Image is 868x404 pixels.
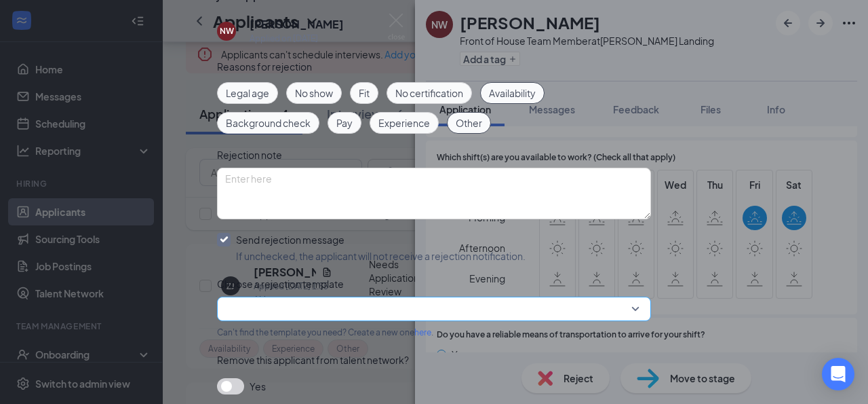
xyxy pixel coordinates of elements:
span: Reasons for rejection [217,60,312,73]
div: Applied on [DATE] [250,32,344,45]
div: Open Intercom Messenger [822,358,854,390]
span: No show [295,86,333,100]
a: here [414,327,431,337]
span: Background check [226,115,311,130]
span: Yes [250,378,266,394]
span: Other [456,115,482,130]
span: Fit [359,86,370,100]
span: No certification [395,86,463,100]
div: NW [220,25,234,37]
h5: [PERSON_NAME] [250,17,344,32]
span: Legal age [226,86,269,100]
span: Remove this applicant from talent network? [217,354,409,366]
span: Availability [489,86,536,100]
span: Rejection note [217,149,282,161]
span: Pay [336,115,353,130]
span: Choose a rejection template [217,278,344,290]
span: Experience [378,115,430,130]
span: Can't find the template you need? Create a new one . [217,327,433,337]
